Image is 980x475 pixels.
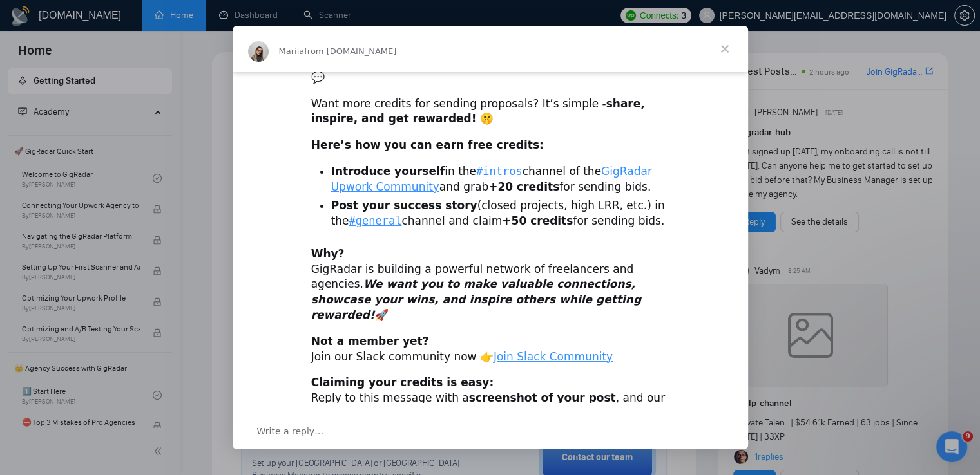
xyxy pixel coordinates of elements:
[494,350,613,363] a: Join Slack Community
[476,165,523,178] a: #intros
[304,46,396,56] span: from [DOMAIN_NAME]
[349,214,402,227] a: #general
[469,391,616,404] b: screenshot of your post
[248,41,269,62] img: Profile image for Mariia
[502,214,573,227] b: +50 credits
[311,138,544,151] b: Here’s how you can earn free credits:
[311,277,641,321] i: We want you to make valuable connections, showcase your wins, and inspire others while getting re...
[311,247,345,260] b: Why?
[488,180,559,193] b: +20 credits
[311,334,669,365] div: Join our Slack community now 👉
[331,199,477,212] b: Post your success story
[257,423,324,440] span: Write a reply…
[311,97,669,127] div: Want more credits for sending proposals? It’s simple -
[331,164,669,195] li: in the channel of the and grab for sending bids.
[279,46,305,56] span: Mariia
[331,165,445,178] b: Introduce yourself
[702,26,748,72] span: Close
[311,335,429,348] b: Not a member yet?
[311,376,494,389] b: Claiming your credits is easy:
[311,247,669,323] div: GigRadar is building a powerful network of freelancers and agencies. 🚀
[331,198,669,229] li: (closed projects, high LRR, etc.) in the channel and claim for sending bids.
[311,375,669,421] div: Reply to this message with a , and our Tech Support Team will instantly top up your credits! 💸
[233,413,748,449] div: Open conversation and reply
[331,165,652,193] a: GigRadar Upwork Community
